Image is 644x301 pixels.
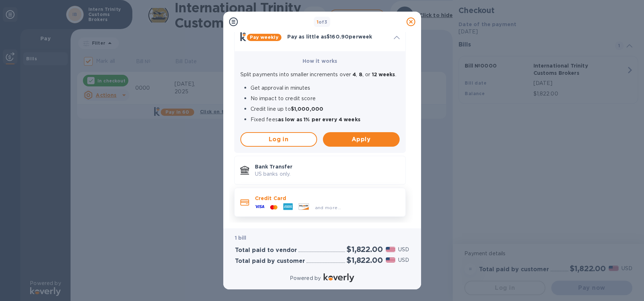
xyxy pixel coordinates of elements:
p: Bank Transfer [255,163,400,170]
p: USD [398,256,409,264]
b: $1,000,000 [291,106,323,112]
p: Get approval in minutes [251,84,400,92]
span: and more... [315,205,341,210]
b: 8 [357,72,363,77]
img: USD [386,257,396,263]
b: of 3 [317,19,328,25]
p: No impact to credit score [251,95,400,102]
span: Log in [247,135,311,144]
h3: Total paid to vendor [235,247,297,254]
h2: $1,822.00 [347,245,383,254]
h2: $1,822.00 [347,256,383,265]
p: Powered by [290,274,321,282]
p: USD [398,246,409,253]
button: Apply [323,132,400,147]
p: Pay as little as $160.90 per week [287,33,388,40]
img: USD [386,247,396,252]
b: 12 weeks [372,72,395,77]
b: Pay weekly [250,34,279,40]
button: Log in [240,132,317,147]
p: Credit Card [255,195,400,202]
p: US banks only. [255,170,400,178]
span: 1 [317,19,319,25]
b: as low as 1% per every 4 weeks [278,117,360,122]
p: Fixed fees [251,116,400,123]
b: How it works [303,58,337,64]
b: 1 bill [235,235,247,241]
span: Apply [329,135,394,144]
h3: Total paid by customer [235,258,305,265]
b: 4 [351,72,356,77]
p: Split payments into smaller increments over , , or . [240,71,400,78]
p: Credit line up to [251,105,400,113]
img: Logo [324,273,354,282]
